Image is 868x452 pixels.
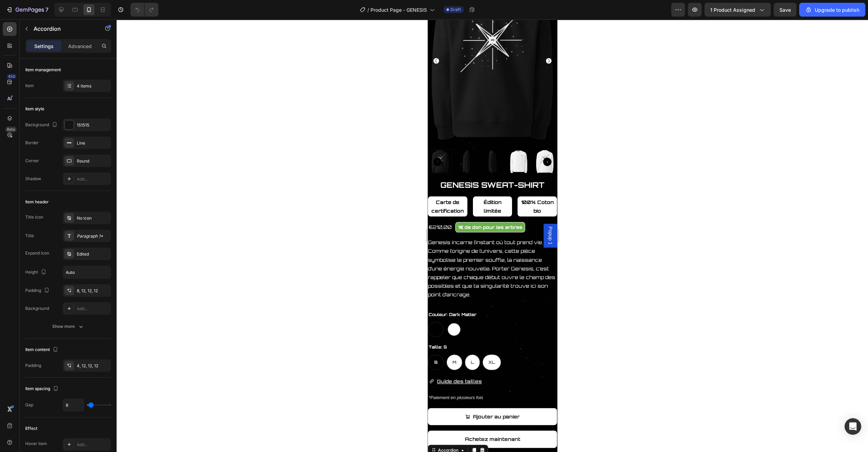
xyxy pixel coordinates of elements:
div: Gap [25,402,33,408]
div: Height [25,268,48,277]
p: Accordion [34,25,92,33]
div: Undo/Redo [130,3,158,17]
span: Product Page - GENESIS [371,6,427,13]
button: Upgrade to publish [799,3,865,17]
div: Effect [25,425,37,432]
button: Save [774,3,796,17]
p: Achetez maintenant [37,415,93,424]
div: 8, 12, 12, 12 [77,288,109,294]
div: 151515 [77,122,109,128]
div: Hover item [25,441,47,447]
div: Edited [77,251,109,257]
div: Line [77,140,109,146]
div: Item [25,83,34,89]
img: Dark Matter [53,130,77,155]
strong: Édition limitée [56,180,74,194]
button: <p><strong>100% Coton bio</strong></p> [90,177,129,197]
span: / [367,6,369,13]
p: 7 [45,6,48,14]
img: Dark Matter [27,130,51,155]
div: Title icon [25,214,43,220]
div: Item header [25,199,49,205]
div: 450 [7,74,17,79]
span: Draft [450,7,461,13]
i: *Paiement en plusieurs fois [1,376,56,381]
span: XL [61,340,67,345]
button: <p><strong>Carte de certification</strong></p> [0,177,40,197]
div: Item content [25,345,60,354]
div: Expand icon [25,250,49,256]
p: Guide des tailles [9,358,54,366]
div: Add... [77,306,109,312]
div: Beta [5,127,17,132]
div: Padding [25,362,41,369]
div: 4, 12, 12, 12 [77,363,109,369]
div: Ajouter au panier [45,393,92,402]
button: <p><strong>Édition limitée</strong></p> [45,177,85,197]
button: 1 product assigned [704,3,771,17]
div: Item style [25,106,44,112]
span: L [43,340,46,345]
span: 1 product assigned [710,6,755,13]
div: Background [25,120,59,130]
div: 4 items [77,83,109,89]
span: S [7,340,10,345]
div: Background [25,305,49,312]
div: Add... [77,442,109,448]
div: Round [77,158,109,164]
input: Auto [63,399,84,411]
button: Carousel Back Arrow [6,138,14,147]
legend: Taille: S [0,323,20,332]
strong: Carte de certification [4,180,36,194]
h2: GENESIS SWEAT-SHIRT [0,160,129,172]
div: Title [25,233,34,239]
p: Genesis incarne l’instant où tout prend vie. Comme l’origine de l’univers, cette pièce symbolise ... [0,220,128,278]
iframe: Design area [428,19,557,452]
button: <p><span style="font-size:13px;">1€ de don pour les arbres&nbsp;</span></p> [28,203,98,213]
input: Auto [63,266,111,278]
a: Guide des tailles [0,356,56,368]
span: Save [779,7,791,13]
p: Advanced [68,43,92,50]
div: Border [25,140,39,146]
div: Show more [52,323,84,330]
img: Stellar Light [79,130,103,155]
div: Accordion [9,428,32,434]
div: Add... [77,176,109,182]
legend: Couleur: Dark Matter [0,291,49,300]
div: €210,00 [0,203,25,213]
div: No icon [77,215,109,221]
div: Item management [25,67,61,73]
button: Show more [25,320,111,333]
span: 1€ de don pour les arbres [30,205,95,211]
div: Shadow [25,176,41,182]
img: Stellar Light [105,130,130,155]
div: Upgrade to publish [805,6,859,13]
button: 7 [3,3,52,17]
p: Settings [34,43,54,50]
button: Carousel Next Arrow [116,138,124,147]
button: <p>Achetez maintenant</p> [0,411,129,428]
span: M [25,340,29,345]
button: Ajouter au panier [0,389,129,406]
strong: 100% Coton bio [93,180,126,194]
button: Carousel Next Arrow [118,39,124,44]
div: Paragraph 1* [77,233,109,239]
div: Item spacing [25,384,60,394]
div: Padding [25,286,51,295]
div: Corner [25,158,39,164]
div: Open Intercom Messenger [844,418,861,435]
